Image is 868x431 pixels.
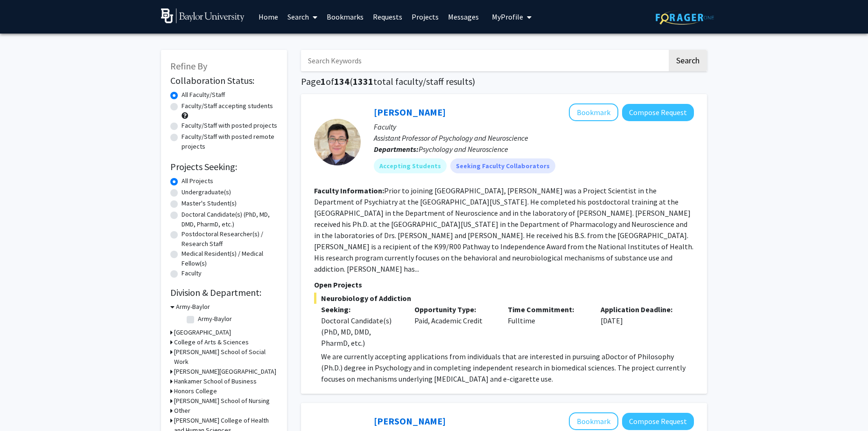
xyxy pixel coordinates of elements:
[374,158,447,173] mat-chip: Accepting Students
[301,50,667,71] input: Search Keywords
[374,144,419,154] b: Departments:
[174,347,278,367] h3: [PERSON_NAME] School of Social Work
[321,304,400,315] p: Seeking:
[321,75,326,87] span: 1
[492,12,523,21] span: My Profile
[501,304,594,349] div: Fulltime
[314,293,694,304] span: Neurobiology of Addiction
[407,304,501,349] div: Paid, Academic Credit
[182,187,231,197] label: Undergraduate(s)
[450,158,555,173] mat-chip: Seeking Faculty Collaborators
[374,415,446,427] a: [PERSON_NAME]
[407,0,443,33] a: Projects
[322,0,368,33] a: Bookmarks
[321,315,400,349] div: Doctoral Candidate(s) (PhD, MD, DMD, PharmD, etc.)
[182,121,277,130] label: Faculty/Staff with posted projects
[174,337,249,347] h3: College of Arts & Sciences
[182,268,202,278] label: Faculty
[283,0,322,33] a: Search
[182,132,278,151] label: Faculty/Staff with posted remote projects
[374,121,694,132] p: Faculty
[198,314,232,324] label: Army-Baylor
[174,328,231,337] h3: [GEOGRAPHIC_DATA]
[174,396,270,406] h3: [PERSON_NAME] School of Nursing
[368,0,407,33] a: Requests
[301,76,707,87] h1: Page of ( total faculty/staff results)
[419,144,508,154] span: Psychology and Neuroscience
[569,103,618,121] button: Add Jacques Nguyen to Bookmarks
[569,412,618,430] button: Add Joshua Alley to Bookmarks
[321,352,686,383] span: Doctor of Philosophy (Ph.D.) degree in Psychology and in completing independent research in biome...
[174,367,276,376] h3: [PERSON_NAME][GEOGRAPHIC_DATA]
[182,176,213,186] label: All Projects
[314,279,694,290] p: Open Projects
[170,60,207,72] span: Refine By
[170,161,278,172] h2: Projects Seeking:
[182,210,278,229] label: Doctoral Candidate(s) (PhD, MD, DMD, PharmD, etc.)
[353,75,373,87] span: 1331
[254,0,283,33] a: Home
[601,304,680,315] p: Application Deadline:
[170,75,278,86] h2: Collaboration Status:
[161,8,245,23] img: Baylor University Logo
[414,304,494,315] p: Opportunity Type:
[669,50,707,71] button: Search
[174,376,257,386] h3: Hankamer School of Business
[182,198,237,208] label: Master's Student(s)
[321,351,694,384] p: We are currently accepting applications from individuals that are interested in pursuing a
[374,106,446,118] a: [PERSON_NAME]
[314,186,693,274] fg-read-more: Prior to joining [GEOGRAPHIC_DATA], [PERSON_NAME] was a Project Scientist in the Department of Ps...
[374,132,694,144] p: Assistant Professor of Psychology and Neuroscience
[508,304,587,315] p: Time Commitment:
[182,249,278,268] label: Medical Resident(s) / Medical Fellow(s)
[622,413,694,430] button: Compose Request to Joshua Alley
[334,75,350,87] span: 134
[656,10,714,25] img: ForagerOne Logo
[182,229,278,249] label: Postdoctoral Researcher(s) / Research Staff
[174,386,217,396] h3: Honors College
[170,287,278,298] h2: Division & Department:
[622,104,694,121] button: Compose Request to Jacques Nguyen
[182,101,273,111] label: Faculty/Staff accepting students
[443,0,483,33] a: Messages
[314,186,384,195] b: Faculty Information:
[182,90,225,100] label: All Faculty/Staff
[176,302,210,312] h3: Army-Baylor
[594,304,687,349] div: [DATE]
[174,406,190,416] h3: Other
